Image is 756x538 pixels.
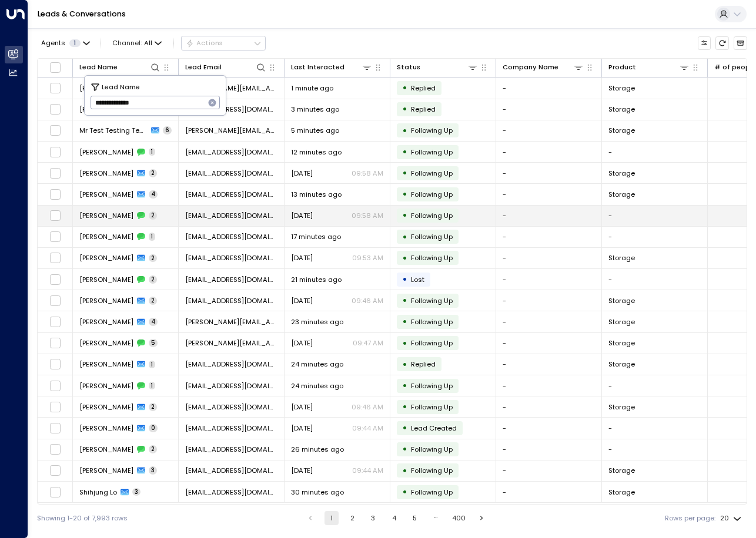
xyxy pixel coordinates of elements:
div: Company Name [503,62,558,73]
td: - [496,142,602,162]
div: • [402,420,407,436]
td: - [602,206,708,226]
span: matthew.psu08f@gmail.com [185,317,277,327]
span: Toggle select row [49,252,61,264]
div: • [402,165,407,181]
button: Go to page 4 [387,511,401,525]
p: 09:58 AM [352,169,383,178]
span: kykyhuntington@gmail.com [185,253,277,263]
span: Storage [608,105,635,114]
span: Yesterday [291,402,313,412]
td: - [496,354,602,375]
span: Toggle select row [49,465,61,476]
div: Status [397,62,478,73]
span: 2 [149,403,157,411]
span: Jude Jones [79,147,133,157]
span: alex@adams.vc [185,83,277,93]
span: Eldergavin@yahoo.co.uk [185,466,277,475]
div: Product [608,62,690,73]
td: - [496,311,602,332]
span: Following Up [411,147,453,157]
span: Lost [411,275,424,284]
span: Alex Adams [79,83,133,93]
div: • [402,271,407,287]
td: - [496,120,602,141]
span: Replied [411,105,436,114]
span: 0 [149,424,158,432]
span: kingrizi110@icloud.com [185,296,277,305]
button: Go to page 3 [366,511,380,525]
td: - [602,227,708,247]
td: - [496,99,602,120]
div: Last Interacted [291,62,344,73]
span: 24 minutes ago [291,359,343,369]
span: Storage [608,359,635,369]
span: Storage [608,338,635,348]
div: • [402,292,407,308]
span: Kyle Huntington [79,253,133,263]
td: - [602,418,708,438]
div: 20 [720,511,744,526]
p: 09:46 AM [352,296,383,305]
p: 09:58 AM [352,211,383,220]
td: - [496,375,602,396]
span: Gavin Elder [79,445,133,454]
span: Following Up [411,445,453,454]
span: 4 [149,190,158,199]
span: 4 [149,318,158,326]
span: Toggle select row [49,422,61,434]
nav: pagination navigation [303,511,490,525]
span: Following Up [411,211,453,220]
span: Aug 13, 2025 [291,466,313,475]
span: Replied [411,83,436,93]
span: Toggle select row [49,189,61,200]
div: … [429,511,443,525]
span: Storage [608,253,635,263]
span: Storage [608,317,635,327]
span: Storage [608,487,635,497]
span: 2 [149,169,157,177]
span: All [144,39,152,47]
div: • [402,335,407,351]
td: - [496,248,602,268]
p: 09:47 AM [353,338,383,348]
div: • [402,463,407,479]
span: 17 minutes ago [291,232,341,241]
td: - [496,184,602,204]
span: Toggle select row [49,316,61,328]
div: Product [608,62,636,73]
td: - [496,460,602,481]
span: Following Up [411,317,453,327]
span: Toggle select row [49,125,61,136]
span: Channel: [109,36,166,49]
p: 09:53 AM [352,253,383,263]
span: 5 minutes ago [291,126,339,135]
button: Go to page 5 [408,511,422,525]
span: Toggle select row [49,380,61,392]
span: 2 [149,254,157,263]
span: 23 minutes ago [291,317,343,327]
span: Eldergavin@yahoo.co.uk [185,445,277,454]
td: - [496,227,602,247]
div: • [402,101,407,117]
span: Following Up [411,232,453,241]
span: ourboneses@hotmail.com [185,190,277,199]
div: Actions [186,39,223,47]
p: 09:44 AM [352,466,383,475]
div: Status [397,62,420,73]
span: Following Up [411,487,453,497]
span: hglayzer@gmail.com [185,359,277,369]
span: Following Up [411,126,453,135]
span: 1 minute ago [291,83,333,93]
span: 30 minutes ago [291,487,344,497]
div: • [402,357,407,372]
td: - [496,269,602,290]
div: • [402,207,407,223]
span: Gavin Elder [79,466,133,475]
span: 13 minutes ago [291,190,342,199]
span: Storage [608,126,635,135]
span: judejones2003@gmail.com [185,147,277,157]
span: Yesterday [291,169,313,178]
span: aujlajaskeert@gmail.com [185,402,277,412]
span: Yesterday [291,296,313,305]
